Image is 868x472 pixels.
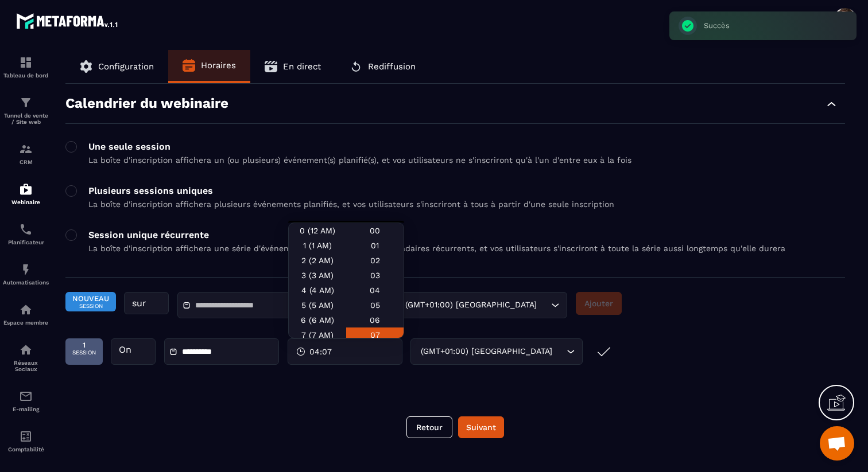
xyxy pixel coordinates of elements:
[3,381,49,421] a: emailemailE-mailing
[88,200,614,209] p: La boîte d'inscription affichera plusieurs événements planifiés, et vos utilisateurs s'inscriront...
[3,279,49,286] p: Automatisations
[309,346,332,357] span: 04:07
[3,421,49,461] a: accountantaccountantComptabilité
[3,446,49,453] p: Comptabilité
[3,87,49,134] a: formationformationTunnel de vente / Site web
[406,416,452,438] button: Retour
[346,223,404,238] div: 00
[346,313,404,327] div: 06
[72,341,96,349] span: 1
[19,430,33,443] img: accountant
[3,199,49,205] p: Webinaire
[289,327,346,342] div: 7 (7 AM)
[346,238,404,253] div: 01
[3,254,49,294] a: automationsautomationsAutomatisations
[368,61,416,72] span: Rediffusion
[3,406,49,412] p: E-mailing
[3,334,49,381] a: social-networksocial-networkRéseaux Sociaux
[88,244,785,253] p: La boîte d'inscription affichera une série d'événements quotidiens ou hebdomadaires récurrents, e...
[72,349,96,356] span: session
[250,50,335,83] button: En direct
[88,141,631,152] p: Une seule session
[201,60,236,71] span: Horaires
[111,338,156,365] div: On
[289,268,346,283] div: 3 (3 AM)
[19,142,33,156] img: formation
[346,327,404,342] div: 07
[3,360,49,372] p: Réseaux Sociaux
[168,50,250,81] button: Horaires
[346,268,404,283] div: 03
[346,298,404,313] div: 05
[16,10,119,31] img: logo
[19,343,33,357] img: social-network
[458,416,504,438] button: Suivant
[88,229,785,240] p: Session unique récurrente
[65,95,228,112] p: Calendrier du webinaire
[88,185,614,196] p: Plusieurs sessions uniques
[289,313,346,327] div: 6 (6 AM)
[124,292,169,314] div: sur
[289,283,346,298] div: 4 (4 AM)
[72,294,109,303] span: Nouveau
[98,61,154,72] span: Configuration
[289,298,346,313] div: 5 (5 AM)
[19,303,33,317] img: automations
[19,56,33,69] img: formation
[3,294,49,334] a: automationsautomationsEspace membre
[65,50,168,83] button: Configuration
[19,182,33,196] img: automations
[346,283,404,298] div: 04
[3,72,49,79] p: Tableau de bord
[19,263,33,276] img: automations
[3,174,49,214] a: automationsautomationsWebinaire
[3,214,49,254] a: schedulerschedulerPlanificateur
[820,426,854,461] a: Ouvrir le chat
[3,134,49,174] a: formationformationCRM
[19,389,33,403] img: email
[19,223,33,236] img: scheduler
[289,238,346,253] div: 1 (1 AM)
[289,223,346,238] div: 0 (12 AM)
[3,159,49,165] p: CRM
[72,303,109,309] span: Session
[283,61,321,72] span: En direct
[3,319,49,326] p: Espace membre
[3,47,49,87] a: formationformationTableau de bord
[3,112,49,125] p: Tunnel de vente / Site web
[289,253,346,268] div: 2 (2 AM)
[335,50,430,83] button: Rediffusion
[3,239,49,245] p: Planificateur
[346,253,404,268] div: 02
[19,96,33,110] img: formation
[88,155,631,165] p: La boîte d'inscription affichera un (ou plusieurs) événement(s) planifié(s), et vos utilisateurs ...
